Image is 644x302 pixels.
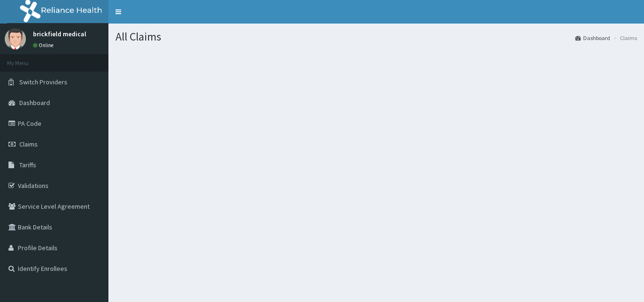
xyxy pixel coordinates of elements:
[575,34,610,42] a: Dashboard
[5,28,26,49] img: User Image
[116,31,637,43] h1: All Claims
[19,98,50,107] span: Dashboard
[33,31,86,37] p: brickfield medical
[19,161,36,169] span: Tariffs
[611,34,637,42] li: Claims
[33,42,56,49] a: Online
[19,140,38,148] span: Claims
[19,78,67,86] span: Switch Providers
